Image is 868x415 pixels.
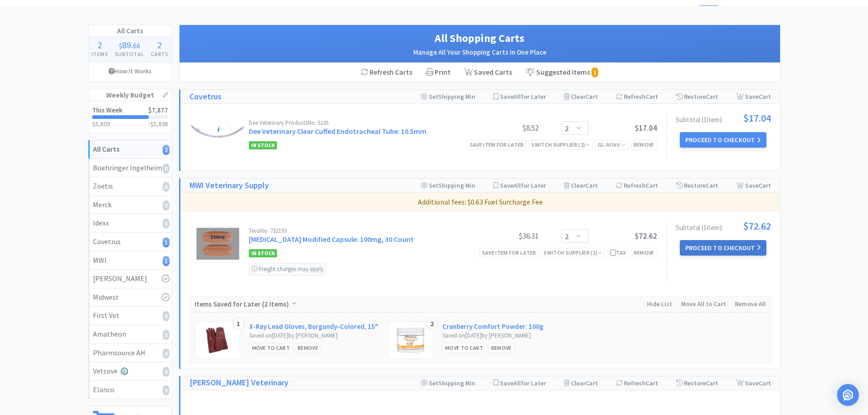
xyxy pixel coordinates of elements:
a: Cranberry Comfort Powder: 100g [442,322,544,331]
div: Save item for later [467,140,527,149]
div: Shipping Min [421,376,475,390]
img: d7448f88840a4c9aacb2e72b7b976b0b_7573.png [397,327,424,354]
div: Clear [564,376,598,390]
span: Cart [646,92,658,101]
span: 89 [122,39,131,51]
a: Saved Carts [457,63,519,82]
div: Clear [564,179,598,192]
span: $17.04 [743,113,771,123]
img: 8d919793bf8745ae9bfcf155cfcd68ee_13309.png [206,327,228,354]
span: Set [429,181,438,190]
a: [MEDICAL_DATA] Modified Capsule: 100mg, 30 Count [249,235,414,244]
img: e59c77b5c9294fb3b59646dc2e7a7819_522264.png [196,228,239,260]
div: Idexx [93,217,167,229]
span: All [514,92,521,101]
div: Covetrus [93,236,167,248]
i: 0 [163,182,169,192]
span: Move All to Cart [681,300,726,308]
span: $17.04 [635,123,657,133]
div: Move to Cart [249,343,293,353]
div: Shipping Min [421,179,475,192]
div: $8.52 [470,123,539,133]
span: $7,877 [148,106,168,114]
div: Move to Cart [442,343,486,353]
div: Clear [564,90,598,103]
div: Switch Supplier ( 1 ) [544,248,602,257]
a: This Week$7,877$5,809$5,898 [88,101,172,133]
div: Amatheon [93,328,167,340]
div: Save item for later [479,248,539,257]
span: 2 [98,39,102,51]
div: Restore [676,376,718,390]
span: Cart [586,379,598,387]
div: Subtotal ( 1 item ): [676,113,771,123]
span: Cart [759,379,771,387]
div: $36.31 [470,231,539,241]
span: 2 Items [264,300,287,308]
img: 97d8b53a2cc647b086522f40c8595edf_31876.png [190,120,247,141]
div: Midwest [93,292,167,303]
a: [PERSON_NAME] Veterinary [190,376,288,389]
a: Pharmsource AH0 [88,344,172,363]
div: Dee Veterinary Products No: 5105 [249,120,470,126]
span: Cart [646,181,658,190]
span: GL: [598,141,626,148]
span: Save for Later [500,92,546,101]
button: Proceed to Checkout [680,240,766,256]
div: Refresh [616,179,658,192]
a: MWI Veterinary Supply [190,179,269,192]
div: MWI [93,255,167,266]
span: All [514,181,521,190]
div: Remove [295,343,321,353]
i: 0 [163,367,169,377]
a: [PERSON_NAME] [88,270,172,288]
a: Vetcove0 [88,362,172,381]
span: Save for Later [500,379,546,387]
a: Covetrus [190,90,221,103]
div: Save [736,179,771,192]
div: Refresh [616,90,658,103]
div: Save [736,90,771,103]
a: Amatheon0 [88,325,172,344]
h4: Subtotal [111,50,148,58]
i: 0 [163,311,169,321]
i: 0 [163,348,169,359]
span: Cart [759,181,771,190]
span: Items Saved for Later ( ) [195,300,291,308]
a: How It Works [88,62,172,80]
div: Tax [610,248,626,257]
a: Merck0 [88,196,172,215]
div: Refresh [616,376,658,390]
span: In Stock [249,249,277,257]
span: Hide List [647,300,672,308]
div: Print [419,63,457,82]
span: Save for Later [500,181,546,190]
h1: Weekly Budget [88,89,172,101]
span: 2 [157,39,162,51]
span: $72.62 [743,221,771,231]
span: Set [429,92,438,101]
i: 0 [163,219,169,229]
div: 1 [233,318,244,330]
div: Elanco [93,384,167,396]
i: 2 [163,145,169,155]
div: Switch Supplier ( 2 ) [531,140,590,149]
span: Cart [586,92,598,101]
h1: All Shopping Carts [189,30,771,47]
i: 1 [163,256,169,266]
div: . [111,41,148,50]
a: Zoetis0 [88,177,172,196]
div: First Vet [93,310,167,322]
div: Restore [676,90,718,103]
a: First Vet0 [88,307,172,325]
h3: $ [150,121,168,127]
i: 0 [163,164,169,174]
a: Boehringer Ingelheim0 [88,159,172,178]
i: 0 [163,200,169,210]
div: Remove [631,140,657,149]
div: Saved on [DATE] by [PERSON_NAME] [442,331,572,341]
a: Covetrus1 [88,233,172,251]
